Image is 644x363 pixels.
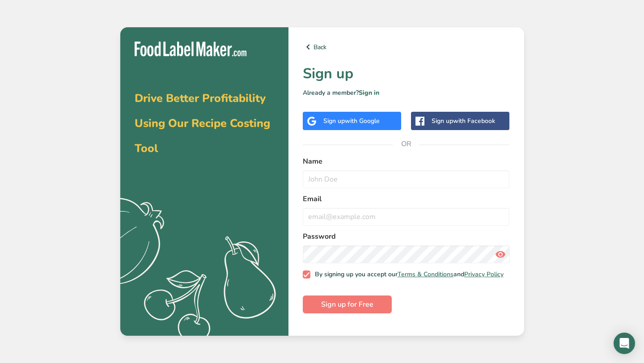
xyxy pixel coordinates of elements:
[303,63,510,84] h1: Sign up
[135,91,270,156] span: Drive Better Profitability Using Our Recipe Costing Tool
[303,170,510,188] input: John Doe
[398,270,453,279] a: Terms & Conditions
[303,231,510,242] label: Password
[393,131,419,157] span: OR
[464,270,504,279] a: Privacy Policy
[453,117,495,125] span: with Facebook
[345,117,380,125] span: with Google
[135,42,246,56] img: Food Label Maker
[303,194,510,204] label: Email
[303,208,510,226] input: email@example.com
[303,88,510,97] p: Already a member?
[321,299,373,310] span: Sign up for Free
[303,156,510,167] label: Name
[323,116,380,126] div: Sign up
[359,89,379,97] a: Sign in
[614,333,635,354] div: Open Intercom Messenger
[303,295,392,313] button: Sign up for Free
[432,116,495,126] div: Sign up
[303,42,510,52] a: Back
[310,270,504,279] span: By signing up you accept our and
